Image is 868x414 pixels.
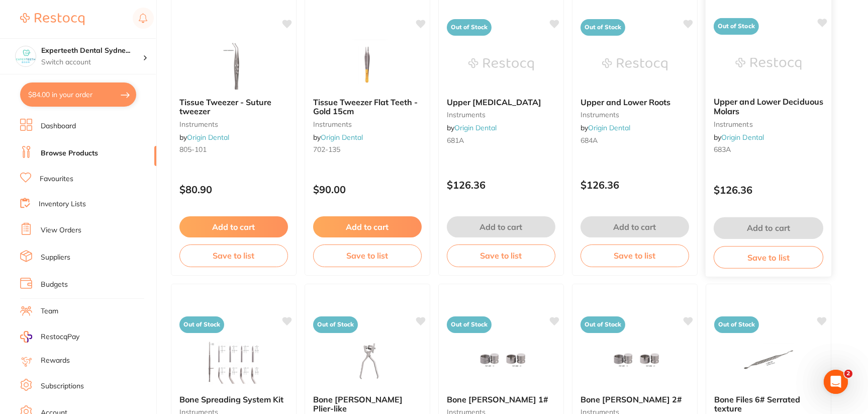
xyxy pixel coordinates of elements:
span: Tissue Tweezer - Suture tweezer [179,97,271,116]
img: Experteeth Dental Sydney CBD [16,46,36,66]
span: by [313,133,363,142]
a: Dashboard [41,121,76,131]
span: Out of Stock [714,316,759,333]
p: $80.90 [179,184,288,195]
button: Save to list [447,244,555,267]
span: Bone [PERSON_NAME] Plier-like [313,394,403,413]
span: 702-135 [313,145,340,154]
span: 805-101 [179,145,207,154]
span: Upper and Lower Deciduous Molars [714,97,823,116]
b: Bone Files 6# Serrated texture [714,395,823,413]
span: Out of Stock [714,18,759,35]
span: Upper [MEDICAL_DATA] [447,97,541,107]
a: Inventory Lists [39,199,86,209]
a: View Orders [41,225,81,235]
a: Suppliers [41,253,70,263]
span: 683A [714,145,731,154]
span: Bone Files 6# Serrated texture [714,394,800,413]
b: Bone Mills Plier-like [313,395,422,413]
span: by [179,133,229,142]
small: instruments [714,120,823,128]
button: Save to list [179,244,288,267]
b: Upper and Lower Roots [581,98,689,107]
small: instruments [581,111,689,119]
img: Bone Spreading System Kit [201,337,266,387]
a: Origin Dental [454,123,497,132]
img: Tissue Tweezer - Suture tweezer [201,39,266,90]
span: RestocqPay [41,332,79,342]
a: RestocqPay [20,331,79,343]
a: Budgets [41,280,68,290]
a: Origin Dental [187,133,229,142]
p: $126.36 [714,184,823,196]
img: Bone Mills Plier-like [335,337,400,387]
span: Out of Stock [179,316,224,333]
a: Browse Products [41,148,98,158]
b: Tissue Tweezer - Suture tweezer [179,98,288,116]
a: Favourites [40,174,73,184]
img: Tissue Tweezer Flat Teeth - Gold 15cm [335,39,400,90]
small: instruments [179,120,288,128]
img: Upper Incisors [468,39,534,90]
span: Tissue Tweezer Flat Teeth - Gold 15cm [313,97,418,116]
button: Add to cart [179,216,288,237]
b: Tissue Tweezer Flat Teeth - Gold 15cm [313,98,422,116]
img: Bone Mills 2# [602,337,667,387]
b: Upper and Lower Deciduous Molars [714,97,823,116]
b: Upper Incisors [447,98,555,107]
p: $126.36 [581,179,689,191]
a: Origin Dental [588,123,630,132]
button: Save to list [313,244,422,267]
img: Bone Mills 1# [468,337,534,387]
img: Bone Files 6# Serrated texture [736,337,801,387]
h4: Experteeth Dental Sydney CBD [41,46,143,56]
a: Rewards [41,356,70,366]
a: Team [41,306,58,316]
img: Upper and Lower Roots [602,39,667,90]
span: by [447,123,497,132]
button: Save to list [581,244,689,267]
span: Out of Stock [581,316,625,333]
b: Bone Spreading System Kit [179,395,288,404]
span: Bone [PERSON_NAME] 2# [581,394,682,404]
a: Subscriptions [41,381,84,391]
small: instruments [313,120,422,128]
span: Upper and Lower Roots [581,97,670,107]
a: Origin Dental [721,133,764,142]
span: by [714,133,764,142]
a: Restocq Logo [20,8,84,31]
button: Add to cart [447,216,555,237]
span: Bone [PERSON_NAME] 1# [447,394,548,404]
p: Switch account [41,57,143,67]
p: $90.00 [313,184,422,195]
span: 684A [581,136,598,145]
small: instruments [447,111,555,119]
button: Add to cart [313,216,422,237]
span: Bone Spreading System Kit [179,394,283,404]
span: Out of Stock [447,316,492,333]
span: Out of Stock [313,316,358,333]
img: Upper and Lower Deciduous Molars [735,38,801,89]
button: Add to cart [581,216,689,237]
a: Origin Dental [321,133,363,142]
span: 681A [447,136,464,145]
b: Bone Mills 2# [581,395,689,404]
span: Out of Stock [581,19,625,36]
b: Bone Mills 1# [447,395,555,404]
button: Save to list [714,246,823,269]
span: 2 [844,370,852,378]
img: Restocq Logo [20,13,84,25]
button: Add to cart [714,217,823,239]
button: $84.00 in your order [20,82,136,107]
img: RestocqPay [20,331,32,343]
span: by [581,123,630,132]
span: Out of Stock [447,19,492,36]
p: $126.36 [447,179,555,191]
iframe: Intercom live chat [824,370,848,394]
